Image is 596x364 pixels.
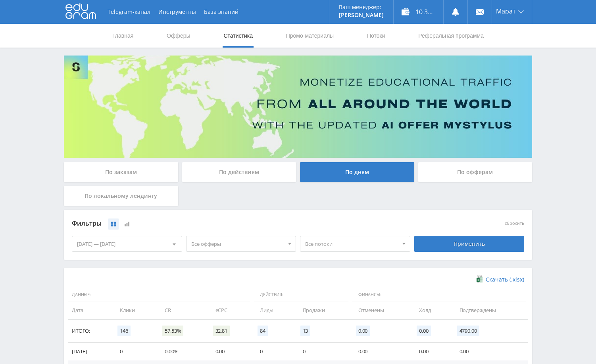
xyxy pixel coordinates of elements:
[68,301,112,319] td: Дата
[68,288,250,302] span: Данные:
[356,326,370,336] span: 0.00
[258,326,268,336] span: 84
[350,301,411,319] td: Отменены
[457,326,479,336] span: 4790.00
[295,301,350,319] td: Продажи
[68,320,112,343] td: Итого:
[339,4,384,10] p: Ваш менеджер:
[417,24,484,48] a: Реферальная программа
[300,162,414,182] div: По дням
[414,236,525,252] div: Применить
[496,8,516,14] span: Марат
[157,343,207,360] td: 0.00%
[339,12,384,18] p: [PERSON_NAME]
[452,343,528,360] td: 0.00
[305,236,398,251] span: Все потоки
[300,326,311,336] span: 13
[366,24,386,48] a: Потоки
[477,276,524,284] a: Скачать (.xlsx)
[452,301,528,319] td: Подтверждены
[64,56,532,158] img: Banner
[252,343,294,360] td: 0
[72,236,182,251] div: [DATE] — [DATE]
[486,276,524,283] span: Скачать (.xlsx)
[166,24,191,48] a: Офферы
[213,326,230,336] span: 32.81
[252,301,294,319] td: Лиды
[182,162,296,182] div: По действиям
[64,162,178,182] div: По заказам
[191,236,284,251] span: Все офферы
[418,162,533,182] div: По офферам
[505,221,524,226] button: сбросить
[411,343,451,360] td: 0.00
[162,326,183,336] span: 57.53%
[157,301,207,319] td: CR
[72,218,410,230] div: Фильтры
[64,186,178,206] div: По локальному лендингу
[411,301,451,319] td: Холд
[285,24,335,48] a: Промо-материалы
[417,326,431,336] span: 0.00
[117,326,131,336] span: 146
[112,343,157,360] td: 0
[223,24,254,48] a: Статистика
[254,288,348,302] span: Действия:
[208,301,252,319] td: eCPC
[112,301,157,319] td: Клики
[112,24,134,48] a: Главная
[208,343,252,360] td: 0.00
[68,343,112,360] td: [DATE]
[477,275,483,283] img: xlsx
[350,343,411,360] td: 0.00
[295,343,350,360] td: 0
[352,288,526,302] span: Финансы:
